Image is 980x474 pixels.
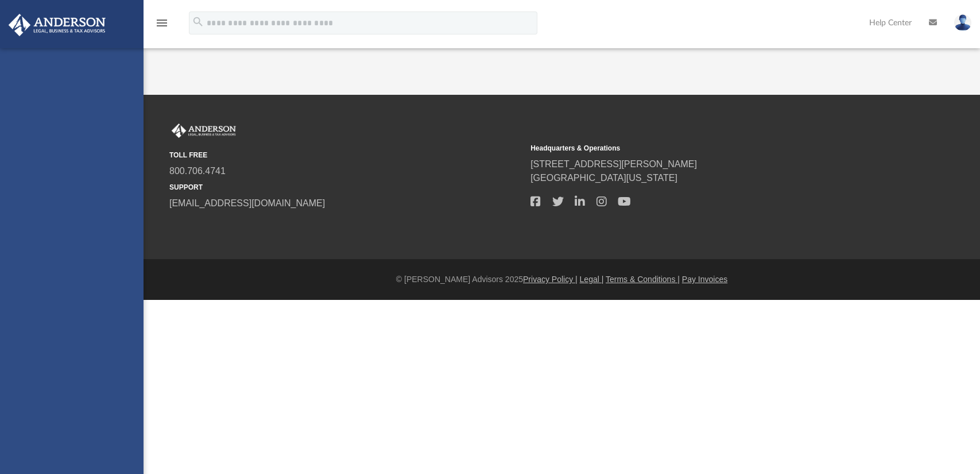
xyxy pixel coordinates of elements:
i: menu [155,16,169,30]
img: Anderson Advisors Platinum Portal [169,124,238,138]
a: Terms & Conditions | [606,275,680,284]
a: Pay Invoices [682,275,727,284]
img: User Pic [954,14,971,31]
div: © [PERSON_NAME] Advisors 2025 [144,273,980,286]
a: menu [155,22,169,30]
a: Privacy Policy | [523,275,578,284]
a: Legal | [580,275,604,284]
small: Headquarters & Operations [530,143,884,153]
small: TOLL FREE [169,150,522,160]
a: 800.706.4741 [169,166,226,176]
small: SUPPORT [169,182,522,192]
a: [GEOGRAPHIC_DATA][US_STATE] [530,173,677,183]
i: search [192,16,204,28]
a: [EMAIL_ADDRESS][DOMAIN_NAME] [169,198,325,208]
a: [STREET_ADDRESS][PERSON_NAME] [530,159,697,169]
img: Anderson Advisors Platinum Portal [5,14,109,36]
